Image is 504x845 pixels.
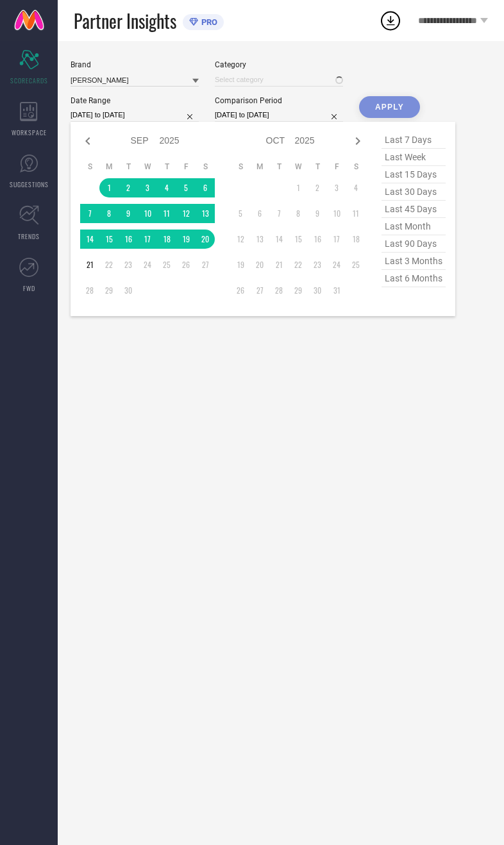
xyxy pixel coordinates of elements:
[119,281,138,300] td: Tue Sep 30 2025
[269,162,289,172] th: Tuesday
[157,230,176,249] td: Thu Sep 18 2025
[80,255,99,274] td: Sun Sep 21 2025
[119,255,138,274] td: Tue Sep 23 2025
[10,180,49,189] span: SUGGESTIONS
[231,230,250,249] td: Sun Oct 12 2025
[99,230,119,249] td: Mon Sep 15 2025
[289,230,308,249] td: Wed Oct 15 2025
[157,255,176,274] td: Thu Sep 25 2025
[119,204,138,223] td: Tue Sep 09 2025
[346,162,365,172] th: Saturday
[346,230,365,249] td: Sat Oct 18 2025
[99,162,119,172] th: Monday
[289,162,308,172] th: Wednesday
[196,230,215,249] td: Sat Sep 20 2025
[382,218,446,235] span: last month
[308,162,327,172] th: Thursday
[250,230,269,249] td: Mon Oct 13 2025
[308,230,327,249] td: Thu Oct 16 2025
[176,204,196,223] td: Fri Sep 12 2025
[80,230,99,249] td: Sun Sep 14 2025
[74,8,176,34] span: Partner Insights
[196,162,215,172] th: Saturday
[289,204,308,223] td: Wed Oct 08 2025
[198,17,217,27] span: PRO
[80,133,96,149] div: Previous month
[379,9,402,32] div: Open download list
[119,162,138,172] th: Tuesday
[80,204,99,223] td: Sun Sep 07 2025
[269,204,289,223] td: Tue Oct 07 2025
[157,162,176,172] th: Thursday
[308,204,327,223] td: Thu Oct 09 2025
[138,204,157,223] td: Wed Sep 10 2025
[80,162,99,172] th: Sunday
[138,178,157,197] td: Wed Sep 03 2025
[269,255,289,274] td: Tue Oct 21 2025
[382,131,446,149] span: last 7 days
[346,178,365,197] td: Sat Oct 04 2025
[327,255,346,274] td: Fri Oct 24 2025
[382,253,446,270] span: last 3 months
[215,60,343,69] div: Category
[250,204,269,223] td: Mon Oct 06 2025
[308,281,327,300] td: Thu Oct 30 2025
[12,128,47,137] span: WORKSPACE
[269,230,289,249] td: Tue Oct 14 2025
[346,255,365,274] td: Sat Oct 25 2025
[119,178,138,197] td: Tue Sep 02 2025
[250,281,269,300] td: Mon Oct 27 2025
[382,201,446,218] span: last 45 days
[382,183,446,201] span: last 30 days
[196,204,215,223] td: Sat Sep 13 2025
[289,255,308,274] td: Wed Oct 22 2025
[289,178,308,197] td: Wed Oct 01 2025
[71,108,199,122] input: Select date range
[138,255,157,274] td: Wed Sep 24 2025
[99,255,119,274] td: Mon Sep 22 2025
[196,178,215,197] td: Sat Sep 06 2025
[289,281,308,300] td: Wed Oct 29 2025
[18,231,40,241] span: TRENDS
[176,178,196,197] td: Fri Sep 05 2025
[99,281,119,300] td: Mon Sep 29 2025
[176,255,196,274] td: Fri Sep 26 2025
[382,235,446,253] span: last 90 days
[327,281,346,300] td: Fri Oct 31 2025
[80,281,99,300] td: Sun Sep 28 2025
[71,96,199,105] div: Date Range
[327,162,346,172] th: Friday
[327,204,346,223] td: Fri Oct 10 2025
[157,178,176,197] td: Thu Sep 04 2025
[308,255,327,274] td: Thu Oct 23 2025
[350,133,365,149] div: Next month
[269,281,289,300] td: Tue Oct 28 2025
[327,178,346,197] td: Fri Oct 03 2025
[157,204,176,223] td: Thu Sep 11 2025
[215,108,343,122] input: Select comparison period
[119,230,138,249] td: Tue Sep 16 2025
[382,149,446,166] span: last week
[308,178,327,197] td: Thu Oct 02 2025
[231,255,250,274] td: Sun Oct 19 2025
[231,162,250,172] th: Sunday
[99,204,119,223] td: Mon Sep 08 2025
[346,204,365,223] td: Sat Oct 11 2025
[176,162,196,172] th: Friday
[231,204,250,223] td: Sun Oct 05 2025
[327,230,346,249] td: Fri Oct 17 2025
[71,60,199,69] div: Brand
[250,255,269,274] td: Mon Oct 20 2025
[10,76,48,85] span: SCORECARDS
[231,281,250,300] td: Sun Oct 26 2025
[250,162,269,172] th: Monday
[138,162,157,172] th: Wednesday
[215,96,343,105] div: Comparison Period
[196,255,215,274] td: Sat Sep 27 2025
[99,178,119,197] td: Mon Sep 01 2025
[382,166,446,183] span: last 15 days
[138,230,157,249] td: Wed Sep 17 2025
[382,270,446,287] span: last 6 months
[176,230,196,249] td: Fri Sep 19 2025
[23,283,35,293] span: FWD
